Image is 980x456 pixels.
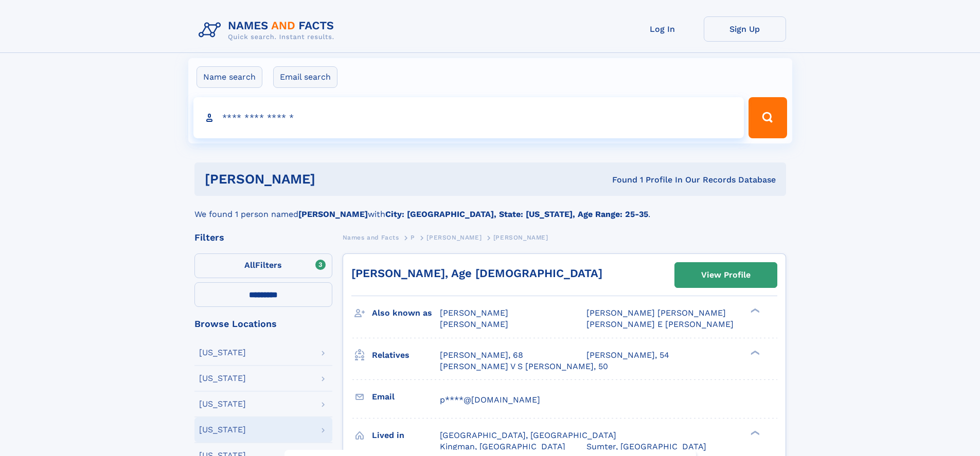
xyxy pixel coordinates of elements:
[194,319,332,329] div: Browse Locations
[748,349,760,356] div: ❯
[372,346,440,364] h3: Relatives
[440,350,523,361] a: [PERSON_NAME], 68
[343,231,399,244] a: Names and Facts
[704,16,786,42] a: Sign Up
[411,231,415,244] a: P
[194,16,343,44] img: Logo Names and Facts
[586,319,734,329] span: [PERSON_NAME] E [PERSON_NAME]
[351,267,602,280] a: [PERSON_NAME], Age [DEMOGRAPHIC_DATA]
[199,374,246,382] div: [US_STATE]
[440,319,508,329] span: [PERSON_NAME]
[298,209,368,219] b: [PERSON_NAME]
[194,233,332,242] div: Filters
[372,427,440,444] h3: Lived in
[411,234,415,241] span: P
[464,174,776,186] div: Found 1 Profile In Our Records Database
[194,196,786,221] div: We found 1 person named with .
[701,263,751,287] div: View Profile
[440,361,608,372] a: [PERSON_NAME] V S [PERSON_NAME], 50
[586,308,726,318] span: [PERSON_NAME] [PERSON_NAME]
[748,429,760,436] div: ❯
[440,430,616,440] span: [GEOGRAPHIC_DATA], [GEOGRAPHIC_DATA]
[372,388,440,406] h3: Email
[205,173,464,186] h1: [PERSON_NAME]
[197,66,262,88] label: Name search
[586,350,669,361] a: [PERSON_NAME], 54
[586,442,706,451] span: Sumter, [GEOGRAPHIC_DATA]
[621,16,704,42] a: Log In
[385,209,648,219] b: City: [GEOGRAPHIC_DATA], State: [US_STATE], Age Range: 25-35
[194,253,332,278] label: Filters
[199,349,246,357] div: [US_STATE]
[748,307,760,314] div: ❯
[199,426,246,434] div: [US_STATE]
[372,304,440,322] h3: Also known as
[193,97,744,138] input: search input
[749,97,787,138] button: Search Button
[426,234,482,241] span: [PERSON_NAME]
[675,263,777,287] a: View Profile
[273,66,337,88] label: Email search
[199,400,246,408] div: [US_STATE]
[426,231,482,244] a: [PERSON_NAME]
[440,308,508,318] span: [PERSON_NAME]
[440,442,565,451] span: Kingman, [GEOGRAPHIC_DATA]
[244,260,255,270] span: All
[493,234,548,241] span: [PERSON_NAME]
